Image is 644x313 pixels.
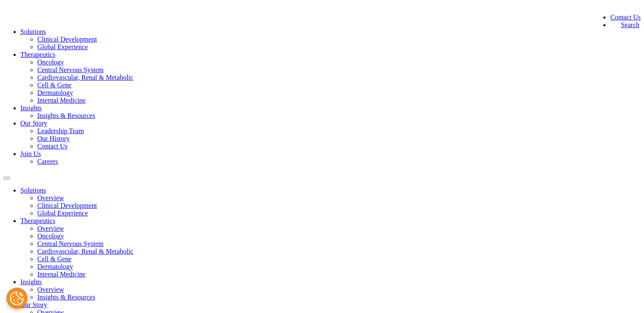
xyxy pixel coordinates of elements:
[37,143,68,150] a: Contact Us
[20,104,42,112] a: Insights
[20,278,42,285] a: Insights
[610,21,639,28] a: Search
[6,288,28,309] button: Cookies Settings
[37,135,70,142] a: Our History
[20,51,55,58] a: Therapeutics
[20,150,41,157] a: Join Us
[37,271,86,278] a: Internal Medicine
[37,89,73,96] a: Dermatology
[20,120,47,127] a: Our Story
[37,81,72,89] a: Cell & Gene
[37,127,84,134] a: Leadership Team
[37,293,95,301] a: Insights & Resources
[37,232,64,240] a: Oncology
[37,59,64,66] a: Oncology
[37,112,95,119] a: Insights & Resources
[37,248,133,255] a: Cardiovascular, Renal & Metabolic
[37,255,72,263] a: Cell & Gene
[37,210,88,217] a: Global Experience
[37,286,64,293] a: Overview
[20,301,47,308] a: Our Story
[37,263,73,270] a: Dermatology
[37,74,133,81] a: Cardiovascular, Renal & Metabolic
[37,194,64,201] a: Overview
[610,14,641,21] a: Contact Us
[610,21,619,30] img: search.svg
[37,66,103,73] a: Central Nervous System
[37,36,97,43] a: Clinical Development
[20,28,46,35] a: Solutions
[37,240,103,247] a: Central Nervous System
[37,97,86,104] a: Internal Medicine
[20,217,55,224] a: Therapeutics
[20,187,46,194] a: Solutions
[37,225,64,232] a: Overview
[37,158,58,165] a: Careers
[37,43,88,50] a: Global Experience
[37,202,97,209] a: Clinical Development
